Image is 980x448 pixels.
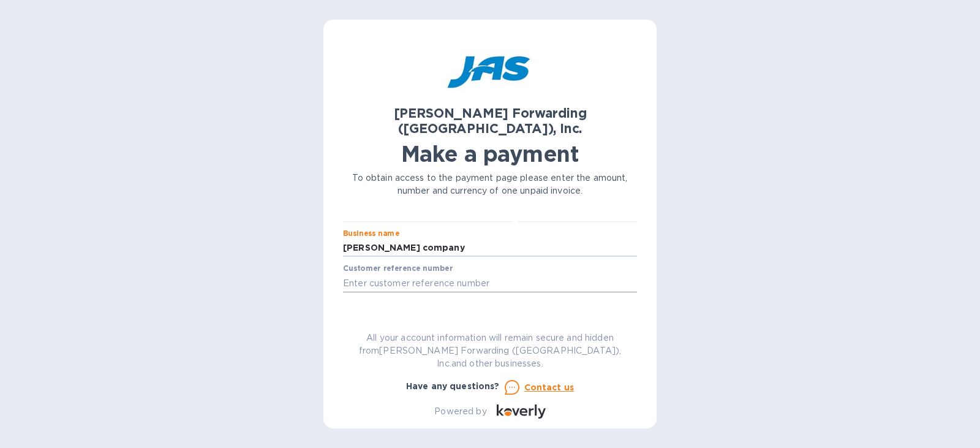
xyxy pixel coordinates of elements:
u: Contact us [524,382,575,392]
b: Have any questions? [406,381,500,391]
p: All your account information will remain secure and hidden from [PERSON_NAME] Forwarding ([GEOGRA... [343,332,637,370]
h1: Make a payment [343,141,637,167]
p: To obtain access to the payment page please enter the amount, number and currency of one unpaid i... [343,172,637,197]
label: Business name [343,230,399,237]
b: [PERSON_NAME] Forwarding ([GEOGRAPHIC_DATA]), Inc. [394,105,587,136]
label: Customer reference number [343,265,453,273]
p: Powered by [434,405,486,418]
input: Enter business name [343,239,637,257]
input: Enter customer reference number [343,274,637,292]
